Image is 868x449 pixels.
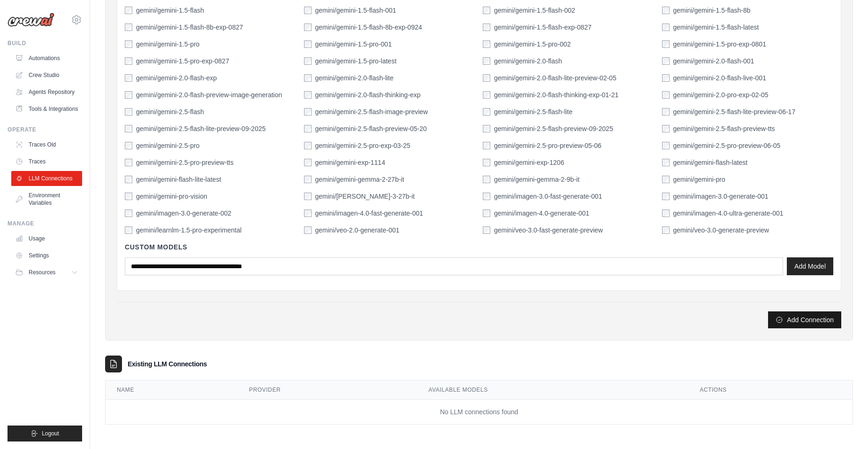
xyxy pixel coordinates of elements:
label: gemini/gemini-2.0-flash-live-001 [673,73,766,83]
input: gemini/gemini-2.0-flash-lite-preview-02-05 [483,74,490,82]
input: gemini/gemini-1.5-flash-exp-0827 [483,23,490,31]
input: gemini/gemini-1.5-flash-8b-exp-0924 [304,23,312,31]
label: gemini/gemini-2.5-pro-preview-05-06 [494,141,602,150]
input: gemini/gemini-2.5-flash [125,108,132,116]
input: gemini/gemini-pro-vision [125,193,132,200]
h3: Existing LLM Connections [128,359,207,369]
label: gemini/gemini-2.5-flash-lite-preview-09-2025 [136,124,266,133]
input: gemini/gemini-gemma-2-9b-it [483,176,490,183]
label: gemini/imagen-4.0-fast-generate-001 [315,209,423,218]
th: Available Models [417,380,688,400]
input: gemini/gemini-2.5-pro-preview-05-06 [483,142,490,149]
input: gemini/gemini-2.0-flash-001 [662,57,670,65]
label: gemini/gemma-3-27b-it [315,192,415,201]
input: gemini/gemini-2.0-flash-thinking-exp [304,91,312,99]
input: gemini/imagen-3.0-fast-generate-001 [483,193,490,200]
label: gemini/gemini-2.0-flash [494,56,562,66]
input: gemini/gemini-1.5-flash-latest [662,23,670,31]
label: gemini/imagen-4.0-ultra-generate-001 [673,209,784,218]
input: gemini/gemini-2.5-pro [125,142,132,149]
input: gemini/gemini-1.5-pro [125,40,132,48]
label: gemini/veo-2.0-generate-001 [315,225,400,235]
label: gemini/gemini-1.5-pro-002 [494,39,571,49]
label: gemini/gemini-2.5-flash-lite [494,107,572,116]
input: gemini/gemini-2.5-pro-preview-06-05 [662,142,670,149]
label: gemini/gemini-2.0-flash-preview-image-generation [136,90,282,100]
input: gemini/gemini-1.5-flash-002 [483,7,490,14]
input: gemini/gemini-1.5-flash-8b-exp-0827 [125,23,132,31]
label: gemini/gemini-1.5-flash [136,6,204,15]
label: gemini/gemini-2.5-flash [136,107,204,116]
button: Resources [11,265,82,280]
a: Crew Studio [11,68,82,83]
label: gemini/gemini-2.0-pro-exp-02-05 [673,90,769,100]
td: No LLM connections found [106,400,853,425]
input: gemini/gemini-2.5-flash-image-preview [304,108,312,116]
label: gemini/gemini-2.0-flash-thinking-exp-01-21 [494,90,618,100]
input: gemini/imagen-4.0-fast-generate-001 [304,209,312,217]
input: gemini/gemini-exp-1206 [483,159,490,166]
label: gemini/gemini-2.5-flash-preview-09-2025 [494,124,613,133]
a: Traces Old [11,137,82,152]
label: gemini/gemini-1.5-flash-latest [673,23,759,32]
span: Resources [29,269,55,276]
label: gemini/gemini-2.5-flash-lite-preview-06-17 [673,107,796,116]
a: Automations [11,51,82,66]
button: Add Model [787,257,833,275]
span: Logout [42,430,59,437]
input: gemini/gemini-1.5-pro-exp-0801 [662,40,670,48]
input: gemini/gemini-exp-1114 [304,159,312,166]
input: gemini/gemini-1.5-pro-002 [483,40,490,48]
button: Logout [8,426,82,441]
input: gemini/gemma-3-27b-it [304,193,312,200]
input: gemini/gemini-2.0-pro-exp-02-05 [662,91,670,99]
input: gemini/veo-3.0-fast-generate-preview [483,226,490,234]
input: gemini/learnlm-1.5-pro-experimental [125,226,132,234]
label: gemini/gemini-2.5-flash-image-preview [315,107,428,116]
label: gemini/gemini-1.5-pro-001 [315,39,392,49]
input: gemini/gemini-2.0-flash-exp [125,74,132,82]
label: gemini/gemini-2.5-pro-exp-03-25 [315,141,411,150]
label: gemini/imagen-3.0-fast-generate-001 [494,192,602,201]
label: gemini/learnlm-1.5-pro-experimental [136,225,242,235]
img: Logo [8,13,54,27]
input: gemini/gemini-1.5-pro-exp-0827 [125,57,132,65]
label: gemini/gemini-2.0-flash-exp [136,73,217,83]
input: gemini/gemini-1.5-pro-latest [304,57,312,65]
button: Add Connection [768,311,841,328]
input: gemini/gemini-1.5-flash [125,7,132,14]
label: gemini/gemini-1.5-flash-8b-exp-0827 [136,23,243,32]
h4: Custom Models [125,242,833,252]
label: gemini/gemini-1.5-pro-latest [315,56,397,66]
label: gemini/gemini-1.5-pro [136,39,199,49]
label: gemini/gemini-pro-vision [136,192,207,201]
input: gemini/gemini-2.5-flash-lite-preview-06-17 [662,108,670,116]
label: gemini/gemini-1.5-pro-exp-0827 [136,56,229,66]
a: Agents Repository [11,85,82,100]
input: gemini/gemini-2.5-flash-lite-preview-09-2025 [125,125,132,132]
input: gemini/imagen-3.0-generate-002 [125,209,132,217]
label: gemini/gemini-pro [673,175,725,184]
div: Operate [8,126,82,133]
label: gemini/gemini-flash-lite-latest [136,175,221,184]
label: gemini/gemini-2.5-pro [136,141,199,150]
input: gemini/imagen-3.0-generate-001 [662,193,670,200]
input: gemini/imagen-4.0-generate-001 [483,209,490,217]
input: gemini/gemini-gemma-2-27b-it [304,176,312,183]
input: gemini/gemini-2.0-flash-thinking-exp-01-21 [483,91,490,99]
label: gemini/imagen-3.0-generate-001 [673,192,769,201]
input: gemini/gemini-2.0-flash-preview-image-generation [125,91,132,99]
th: Name [106,380,238,400]
input: gemini/imagen-4.0-ultra-generate-001 [662,209,670,217]
a: Environment Variables [11,188,82,210]
label: gemini/gemini-gemma-2-9b-it [494,175,579,184]
a: Settings [11,248,82,263]
label: gemini/gemini-2.5-flash-preview-tts [673,124,775,133]
label: gemini/veo-3.0-fast-generate-preview [494,225,603,235]
input: gemini/gemini-1.5-flash-001 [304,7,312,14]
input: gemini/gemini-flash-lite-latest [125,176,132,183]
label: gemini/gemini-exp-1114 [315,158,385,167]
label: gemini/imagen-3.0-generate-002 [136,209,231,218]
input: gemini/gemini-1.5-pro-001 [304,40,312,48]
label: gemini/gemini-2.0-flash-lite [315,73,394,83]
